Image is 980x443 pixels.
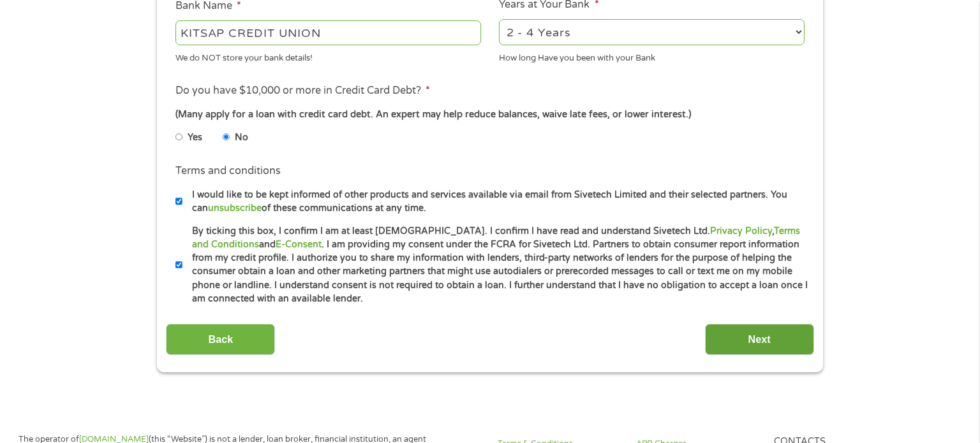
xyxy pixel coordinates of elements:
label: By ticking this box, I confirm I am at least [DEMOGRAPHIC_DATA]. I confirm I have read and unders... [182,224,808,306]
label: No [235,131,248,145]
input: Back [166,324,275,355]
a: Privacy Policy [710,226,772,236]
label: Terms and conditions [175,164,281,178]
input: Next [705,324,814,355]
a: E-Consent [276,239,322,250]
a: unsubscribe [208,203,262,214]
label: I would like to be kept informed of other products and services available via email from Sivetech... [182,188,808,215]
label: Yes [188,131,202,145]
div: How long Have you been with your Bank [499,47,805,64]
div: We do NOT store your bank details! [175,47,481,64]
label: Do you have $10,000 or more in Credit Card Debt? [175,84,430,98]
div: (Many apply for a loan with credit card debt. An expert may help reduce balances, waive late fees... [175,108,805,122]
a: Terms and Conditions [192,226,800,250]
